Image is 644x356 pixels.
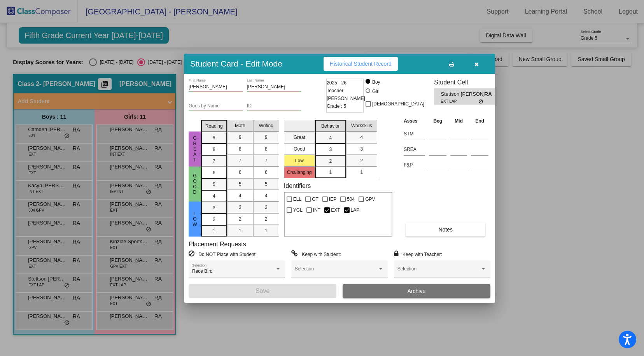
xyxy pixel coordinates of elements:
[406,223,485,237] button: Notes
[329,195,336,204] span: IEP
[265,192,268,199] span: 4
[330,61,392,67] span: Historical Student Record
[351,205,360,215] span: LAP
[343,284,490,298] button: Archive
[213,181,215,188] span: 5
[239,216,241,223] span: 2
[239,169,241,176] span: 6
[327,102,346,110] span: Grade : 5
[189,284,336,298] button: Save
[372,79,380,86] div: Boy
[239,134,241,141] span: 9
[329,146,332,153] span: 3
[191,173,198,195] span: Good
[360,169,363,176] span: 1
[365,195,375,204] span: GPV
[265,146,268,153] span: 8
[265,227,268,234] span: 1
[404,128,425,140] input: assessment
[265,169,268,176] span: 6
[402,117,427,125] th: Asses
[213,158,215,165] span: 7
[312,195,318,204] span: GT
[213,169,215,176] span: 6
[313,205,320,215] span: INT
[291,250,341,258] label: = Keep with Student:
[190,59,282,68] h3: Student Card - Edit Mode
[284,182,311,189] label: Identifiers
[191,135,198,163] span: Great
[213,204,215,211] span: 3
[239,192,241,199] span: 4
[327,79,346,87] span: 2025 - 26
[321,123,339,130] span: Behavior
[404,159,425,171] input: assessment
[484,90,495,98] span: RA
[213,216,215,223] span: 2
[427,117,448,125] th: Beg
[372,88,380,95] div: Girl
[265,204,268,211] span: 3
[329,134,332,141] span: 4
[448,117,469,125] th: Mid
[331,205,340,215] span: EXT
[329,158,332,165] span: 2
[239,157,241,164] span: 7
[360,157,363,164] span: 2
[191,211,198,227] span: Low
[239,181,241,188] span: 5
[351,122,372,129] span: Workskills
[469,117,490,125] th: End
[347,195,355,204] span: 504
[265,157,268,164] span: 7
[441,90,484,98] span: Stettson [PERSON_NAME]
[360,146,363,153] span: 3
[192,268,213,274] span: Race Bird
[239,146,241,153] span: 8
[329,169,332,176] span: 1
[189,240,246,248] label: Placement Requests
[213,227,215,234] span: 1
[293,195,301,204] span: ELL
[213,146,215,153] span: 8
[438,226,453,233] span: Notes
[441,98,479,104] span: EXT LAP
[404,144,425,155] input: assessment
[259,122,273,129] span: Writing
[324,57,398,71] button: Historical Student Record
[235,122,245,129] span: Math
[327,87,365,102] span: Teacher: [PERSON_NAME]
[213,193,215,200] span: 4
[255,288,269,294] span: Save
[265,134,268,141] span: 9
[408,288,426,294] span: Archive
[265,181,268,188] span: 5
[434,79,502,86] h3: Student Cell
[239,204,241,211] span: 3
[189,103,243,109] input: goes by name
[265,216,268,223] span: 2
[189,250,257,258] label: = Do NOT Place with Student:
[239,227,241,234] span: 1
[213,134,215,141] span: 9
[372,99,424,109] span: [DEMOGRAPHIC_DATA]
[205,123,223,130] span: Reading
[360,134,363,141] span: 4
[293,205,303,215] span: YGL
[394,250,442,258] label: = Keep with Teacher:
